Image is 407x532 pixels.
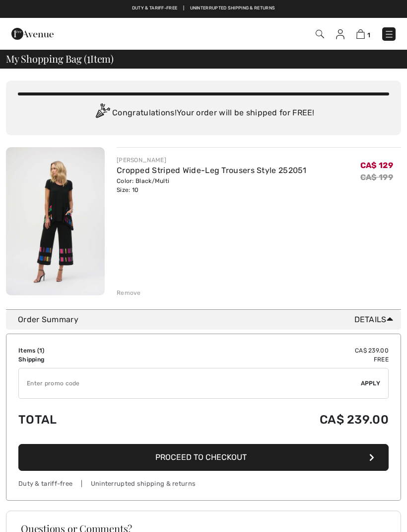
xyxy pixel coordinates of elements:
a: Cropped Striped Wide-Leg Trousers Style 252051 [117,166,307,175]
span: 1 [39,347,42,354]
div: [PERSON_NAME] [117,156,307,165]
td: Free [151,355,389,364]
img: Search [316,30,324,38]
img: Cropped Striped Wide-Leg Trousers Style 252051 [6,147,105,295]
a: 1ère Avenue [11,28,54,38]
img: My Info [336,29,344,39]
div: Congratulations! Your order will be shipped for FREE! [18,103,389,123]
span: CA$ 129 [360,161,393,170]
td: Shipping [18,355,151,364]
img: Menu [384,29,394,39]
div: Duty & tariff-free | Uninterrupted shipping & returns [18,479,389,488]
div: Remove [117,288,141,297]
img: Congratulation2.svg [92,103,112,123]
td: CA$ 239.00 [151,346,389,355]
span: Apply [361,379,381,388]
div: Color: Black/Multi Size: 10 [117,177,307,194]
span: Details [354,314,397,326]
span: My Shopping Bag ( Item) [6,54,114,64]
img: Shopping Bag [356,29,365,39]
input: Promo code [19,368,361,398]
s: CA$ 199 [360,173,393,182]
div: Order Summary [18,314,397,326]
span: 1 [87,51,90,64]
td: Total [18,403,151,437]
span: Proceed to Checkout [155,452,247,462]
td: CA$ 239.00 [151,403,389,437]
td: Items ( ) [18,346,151,355]
img: 1ère Avenue [11,24,54,44]
span: 1 [367,31,370,39]
button: Proceed to Checkout [18,444,389,471]
a: 1 [356,28,370,40]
